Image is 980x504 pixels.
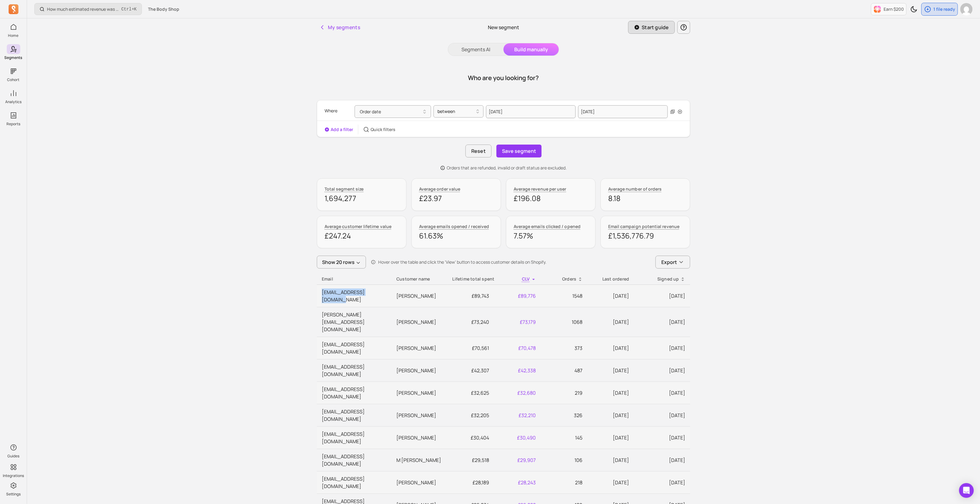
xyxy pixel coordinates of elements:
[541,427,588,449] td: 145
[639,344,685,352] p: [DATE]
[325,105,337,116] p: Where
[317,449,391,471] td: [EMAIL_ADDRESS][DOMAIN_NAME]
[639,412,685,419] p: [DATE]
[419,193,493,203] p: £23.97
[494,307,541,337] td: £73,179
[419,186,460,192] p: Average order value
[317,427,391,449] td: [EMAIL_ADDRESS][DOMAIN_NAME]
[448,471,494,494] td: £28,189
[593,479,629,486] p: [DATE]
[496,145,542,157] button: Save segment
[494,359,541,382] td: £42,338
[608,231,682,241] p: £1,536,776.79
[642,24,669,31] p: Start guide
[541,307,588,337] td: 1068
[884,6,904,12] p: Earn $200
[494,449,541,471] td: £29,907
[448,449,494,471] td: £29,518
[325,126,353,133] button: Add a filter
[494,404,541,427] td: £32,210
[541,337,588,359] td: 373
[396,479,442,486] p: [PERSON_NAME]
[628,21,675,34] button: Start guide
[608,193,682,203] p: 8.18
[317,285,391,307] td: [EMAIL_ADDRESS][DOMAIN_NAME]
[593,434,629,441] p: [DATE]
[121,6,132,12] kbd: Ctrl
[325,223,391,230] p: Average customer lifetime value
[593,412,629,419] p: [DATE]
[396,434,442,441] p: [PERSON_NAME]
[639,456,685,464] p: [DATE]
[8,33,19,38] p: Home
[448,43,504,56] button: Segments AI
[355,105,431,118] button: Order date
[396,412,442,419] p: [PERSON_NAME]
[608,223,679,230] p: Email campaign potential revenue
[317,307,391,337] td: [PERSON_NAME][EMAIL_ADDRESS][DOMAIN_NAME]
[593,276,629,282] div: Last ordered
[593,318,629,326] p: [DATE]
[6,122,20,126] p: Reports
[396,276,442,282] p: Customer name
[317,382,391,404] td: [EMAIL_ADDRESS][DOMAIN_NAME]
[7,454,19,459] p: Guides
[325,231,399,241] p: £247.24
[465,145,492,157] button: Reset
[639,276,685,282] div: Signed up
[488,24,519,31] p: New segment
[494,427,541,449] td: £30,490
[144,4,183,15] button: The Body Shop
[419,223,489,230] p: Average emails opened / received
[639,318,685,326] p: [DATE]
[608,186,662,192] p: Average number of orders
[419,231,493,241] p: 61.63%
[494,285,541,307] td: £89,776
[121,6,137,12] span: +
[7,77,20,82] p: Cohort
[448,427,494,449] td: £30,404
[448,337,494,359] td: £70,561
[317,471,391,494] td: [EMAIL_ADDRESS][DOMAIN_NAME]
[514,186,566,192] p: Average revenue per user
[541,359,588,382] td: 487
[504,43,559,56] button: Build manually
[593,344,629,352] p: [DATE]
[593,456,629,464] p: [DATE]
[396,292,442,300] p: [PERSON_NAME]
[541,404,588,427] td: 326
[448,285,494,307] td: £89,743
[593,389,629,397] p: [DATE]
[494,471,541,494] td: £28,243
[959,483,974,498] div: Open Intercom Messenger
[486,105,576,118] input: yyyy-mm-dd
[546,276,583,282] div: Orders
[514,193,588,203] p: £196.08
[522,276,530,282] span: CLV
[578,105,668,118] input: yyyy-mm-dd
[960,3,973,15] img: avatar
[148,6,179,12] span: The Body Shop
[933,6,955,12] p: 1 file ready
[541,471,588,494] td: 218
[448,359,494,382] td: £42,307
[593,292,629,300] p: [DATE]
[325,186,364,192] p: Total segment size
[317,21,363,33] button: My segments
[541,382,588,404] td: 219
[639,389,685,397] p: [DATE]
[47,6,119,12] p: How much estimated revenue was generated from a campaign?
[396,389,442,397] p: [PERSON_NAME]
[448,382,494,404] td: £32,625
[371,126,395,133] p: Quick filters
[317,359,391,382] td: [EMAIL_ADDRESS][DOMAIN_NAME]
[514,231,588,241] p: 7.57%
[494,382,541,404] td: £32,680
[447,165,567,171] p: Orders that are refunded, invalid or draft status are excluded.
[655,256,690,269] button: Export
[34,3,142,15] button: How much estimated revenue was generated from a campaign?Ctrl+K
[317,337,391,359] td: [EMAIL_ADDRESS][DOMAIN_NAME]
[639,434,685,441] p: [DATE]
[317,404,391,427] td: [EMAIL_ADDRESS][DOMAIN_NAME]
[134,7,137,12] kbd: K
